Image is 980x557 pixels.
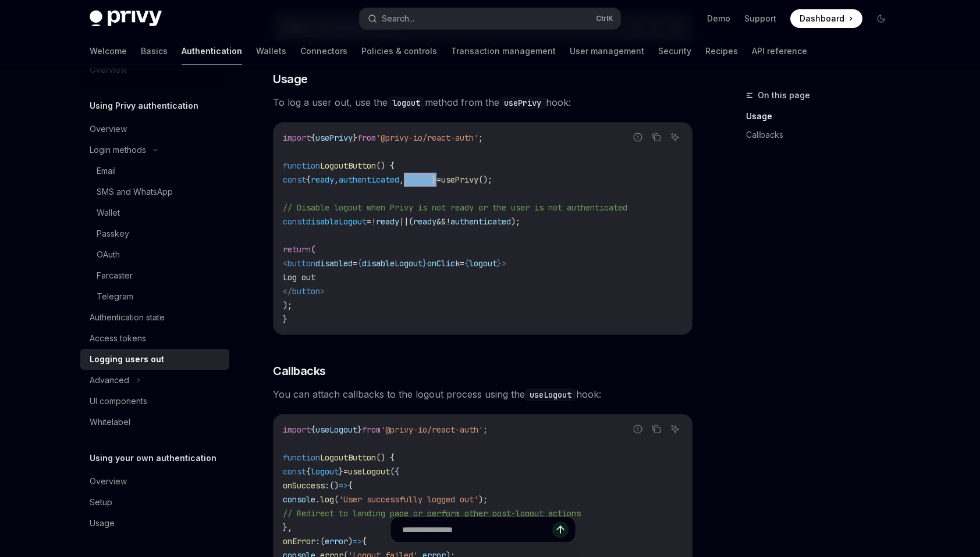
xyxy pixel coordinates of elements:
img: dark logo [90,10,162,27]
span: You can attach callbacks to the logout process using the hook: [273,386,693,402]
a: Overview [80,119,229,140]
div: UI components [90,394,147,408]
a: Setup [80,492,229,513]
a: Security [658,37,691,65]
span: On this page [758,88,810,102]
span: '@privy-io/react-auth' [376,133,478,143]
span: ); [478,494,488,505]
a: Transaction management [451,37,556,65]
span: authenticated [450,216,511,227]
a: Overview [80,471,229,492]
div: Login methods [90,143,146,157]
span: // Disable logout when Privy is not ready or the user is not authenticated [283,202,627,213]
span: ! [446,216,450,227]
span: disabled [315,258,353,269]
span: = [460,258,464,269]
button: Report incorrect code [630,130,645,145]
div: Whitelabel [90,415,130,429]
span: { [306,174,311,185]
span: log [320,494,334,505]
span: from [357,133,376,143]
a: Farcaster [80,265,229,286]
code: usePrivy [499,97,546,109]
a: Basics [141,37,168,65]
span: < [283,258,287,269]
div: Access tokens [90,331,146,345]
a: Wallet [80,202,229,223]
div: Email [97,164,116,178]
span: const [283,466,306,477]
div: Authentication state [90,310,165,324]
span: = [353,258,357,269]
span: > [320,286,325,297]
a: Whitelabel [80,412,229,433]
span: || [399,216,409,227]
span: ready [311,174,334,185]
span: authenticated [339,174,399,185]
span: ( [311,244,315,255]
button: Toggle dark mode [872,9,890,28]
span: To log a user out, use the method from the hook: [273,94,693,110]
span: LogoutButton [320,160,376,171]
a: Policies & controls [361,37,437,65]
span: } [339,466,343,477]
code: logout [388,97,425,109]
h5: Using Privy authentication [90,99,198,113]
span: ); [511,216,520,227]
a: Dashboard [790,9,862,28]
a: Logging users out [80,349,229,370]
button: Copy the contents from the code block [649,130,664,145]
span: ; [478,133,483,143]
button: Search...CtrlK [360,8,620,29]
span: logout [469,258,497,269]
div: Logging users out [90,352,164,366]
span: from [362,424,381,435]
span: logout [404,174,432,185]
span: () { [376,452,395,463]
span: } [422,258,427,269]
span: ({ [390,466,399,477]
span: usePrivy [315,133,353,143]
span: } [357,424,362,435]
span: button [287,258,315,269]
span: } [432,174,436,185]
span: } [497,258,502,269]
span: (); [478,174,492,185]
div: Wallet [97,206,120,220]
a: Authentication state [80,307,229,328]
a: User management [570,37,644,65]
span: usePrivy [441,174,478,185]
a: SMS and WhatsApp [80,181,229,202]
span: Usage [273,71,308,87]
span: ready [413,216,436,227]
span: = [343,466,348,477]
span: // Redirect to landing page or perform other post-logout actions [283,508,581,519]
a: Support [744,13,776,24]
span: { [348,480,353,491]
span: console [283,494,315,505]
div: Overview [90,474,127,488]
span: function [283,452,320,463]
div: Search... [382,12,414,26]
span: 'User successfully logged out' [339,494,478,505]
span: LogoutButton [320,452,376,463]
a: Recipes [705,37,738,65]
a: Passkey [80,223,229,244]
span: onClick [427,258,460,269]
span: import [283,133,311,143]
div: Usage [90,516,115,530]
button: Copy the contents from the code block [649,422,664,437]
span: { [311,424,315,435]
span: ); [283,300,292,310]
code: useLogout [525,388,576,401]
div: Overview [90,122,127,136]
div: Farcaster [97,269,133,283]
span: { [306,466,311,477]
span: ; [483,424,488,435]
span: { [311,133,315,143]
span: => [339,480,348,491]
div: Advanced [90,373,129,387]
span: Dashboard [800,13,844,24]
a: Authentication [182,37,242,65]
a: Welcome [90,37,127,65]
